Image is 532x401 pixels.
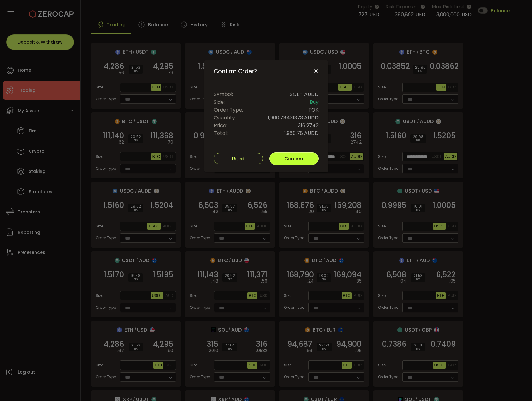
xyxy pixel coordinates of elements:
[214,68,257,75] span: Confirm Order?
[214,90,233,98] span: Symbol:
[214,122,227,129] span: Price:
[314,69,319,74] button: Close
[214,98,225,106] span: Side:
[284,129,319,137] span: 1,960.78 AUDD
[309,106,319,114] span: FOK
[268,114,319,122] span: 1,960.78431373 AUDD
[214,129,228,137] span: Total:
[290,90,319,98] span: SOL - AUDD
[298,122,319,129] span: 316.2742
[310,98,319,106] span: Buy
[214,106,243,114] span: Order Type:
[204,60,328,172] div: Confirm Order?
[214,114,236,122] span: Quantity:
[458,334,532,401] iframe: Chat Widget
[232,156,245,161] span: Reject
[269,152,319,165] button: Confirm
[214,153,263,164] button: Reject
[285,155,303,162] span: Confirm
